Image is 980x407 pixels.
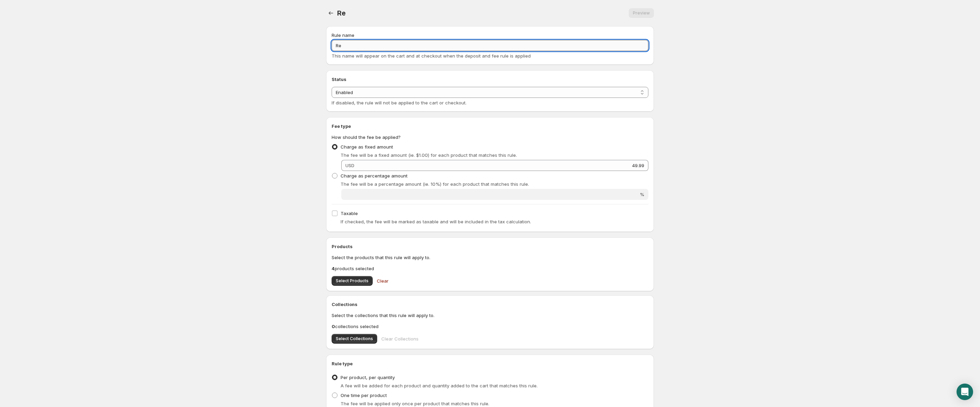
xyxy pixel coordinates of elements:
[341,401,489,406] span: The fee will be applied only once per product that matches this rule.
[341,211,358,216] span: Taxable
[336,278,369,284] span: Select Products
[332,265,648,272] p: products selected
[332,301,648,308] h2: Collections
[326,8,336,18] button: Settings
[332,254,648,261] p: Select the products that this rule will apply to.
[341,144,393,150] span: Charge as fixed amount
[332,32,354,38] span: Rule name
[332,100,467,105] span: If disabled, the rule will not be applied to the cart or checkout.
[332,360,648,367] h2: Rule type
[341,181,648,187] p: The fee will be a percentage amount (ie. 10%) for each product that matches this rule.
[640,192,644,197] span: %
[341,219,531,224] span: If checked, the fee will be marked as taxable and will be included in the tax calculation.
[337,9,346,17] span: Re
[332,312,648,319] p: Select the collections that this rule will apply to.
[341,152,517,158] span: The fee will be a fixed amount (ie. $1.00) for each product that matches this rule.
[332,266,335,271] b: 4
[341,383,538,388] span: A fee will be added for each product and quantity added to the cart that matches this rule.
[341,173,408,179] span: Charge as percentage amount
[345,163,354,168] span: USD
[336,336,373,342] span: Select Collections
[332,53,531,59] span: This name will appear on the cart and at checkout when the deposit and fee rule is applied
[332,334,377,344] button: Select Collections
[957,384,973,400] div: Open Intercom Messenger
[332,276,373,286] button: Select Products
[332,324,335,329] b: 0
[332,76,648,83] h2: Status
[377,277,389,284] span: Clear
[332,134,401,140] span: How should the fee be applied?
[332,123,648,130] h2: Fee type
[341,375,395,380] span: Per product, per quantity
[373,274,393,288] button: Clear
[332,323,648,330] p: collections selected
[341,393,387,398] span: One time per product
[332,243,648,250] h2: Products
